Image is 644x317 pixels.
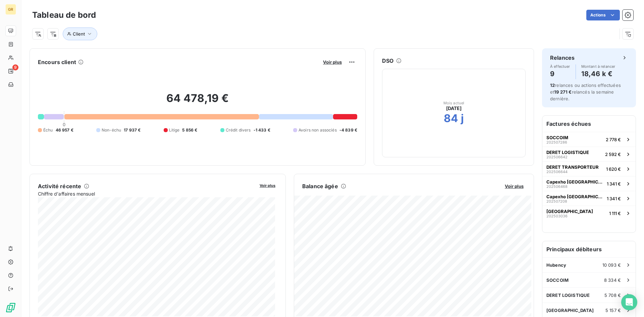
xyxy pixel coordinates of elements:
[443,101,465,105] span: Mois actuel
[321,59,344,65] button: Voir plus
[602,262,621,268] span: 10 093 €
[546,262,566,268] span: Hubency
[542,116,636,132] h6: Factures échues
[546,140,567,144] span: 202507286
[102,127,121,133] span: Non-échu
[550,54,575,62] h6: Relances
[546,170,568,174] span: 202506644
[38,58,76,66] h6: Encours client
[546,308,594,313] span: [GEOGRAPHIC_DATA]
[542,241,636,257] h6: Principaux débiteurs
[550,64,570,68] span: À effectuer
[254,127,270,133] span: -1 433 €
[382,57,393,65] h6: DSO
[339,127,357,133] span: -4 839 €
[581,64,615,68] span: Montant à relancer
[546,277,569,283] span: SOCCOIM
[5,302,16,313] img: Logo LeanPay
[546,194,604,199] span: Capexho [GEOGRAPHIC_DATA]
[258,182,277,188] button: Voir plus
[124,127,141,133] span: 17 937 €
[546,150,589,155] span: DERET LOGISTIQUE
[546,135,568,140] span: SOCCOIM
[5,4,16,15] div: GR
[586,10,620,20] button: Actions
[606,166,621,172] span: 1 620 €
[38,92,357,112] h2: 64 478,19 €
[260,183,275,188] span: Voir plus
[444,112,458,125] h2: 84
[605,308,621,313] span: 5 157 €
[550,83,621,101] span: relances ou actions effectuées et relancés la semaine dernière.
[446,105,462,112] span: [DATE]
[461,112,464,125] h2: j
[546,179,604,184] span: Capexho [GEOGRAPHIC_DATA]
[604,277,621,283] span: 8 334 €
[609,211,621,216] span: 1 111 €
[12,64,18,70] span: 9
[169,127,180,133] span: Litige
[542,206,636,220] button: [GEOGRAPHIC_DATA]2025030361 111 €
[73,31,85,37] span: Client
[542,176,636,191] button: Capexho [GEOGRAPHIC_DATA]2025064681 341 €
[542,161,636,176] button: DERET TRANSPORTEUR2025066441 620 €
[542,132,636,147] button: SOCCOIM2025072862 778 €
[554,89,572,95] span: 19 271 €
[607,196,621,201] span: 1 341 €
[581,68,615,79] h4: 18,46 k €
[621,294,637,310] div: Open Intercom Messenger
[63,28,97,40] button: Client
[542,147,636,161] button: DERET LOGISTIQUE2025066422 592 €
[226,127,251,133] span: Crédit divers
[546,209,593,214] span: [GEOGRAPHIC_DATA]
[546,293,590,298] span: DERET LOGISTIQUE
[299,127,337,133] span: Avoirs non associés
[550,68,570,79] h4: 9
[546,214,568,218] span: 202503036
[607,181,621,187] span: 1 341 €
[546,155,568,159] span: 202506642
[505,183,524,189] span: Voir plus
[43,127,53,133] span: Échu
[604,293,621,298] span: 5 708 €
[32,9,96,21] h3: Tableau de bord
[182,127,197,133] span: 5 856 €
[38,190,255,197] span: Chiffre d'affaires mensuel
[606,137,621,142] span: 2 778 €
[503,183,526,189] button: Voir plus
[323,59,342,65] span: Voir plus
[542,191,636,206] button: Capexho [GEOGRAPHIC_DATA]2025072081 341 €
[38,182,81,190] h6: Activité récente
[56,127,73,133] span: 46 957 €
[605,152,621,157] span: 2 592 €
[302,182,338,190] h6: Balance âgée
[546,199,567,203] span: 202507208
[550,83,555,88] span: 12
[63,122,65,127] span: 0
[546,184,568,189] span: 202506468
[546,164,599,170] span: DERET TRANSPORTEUR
